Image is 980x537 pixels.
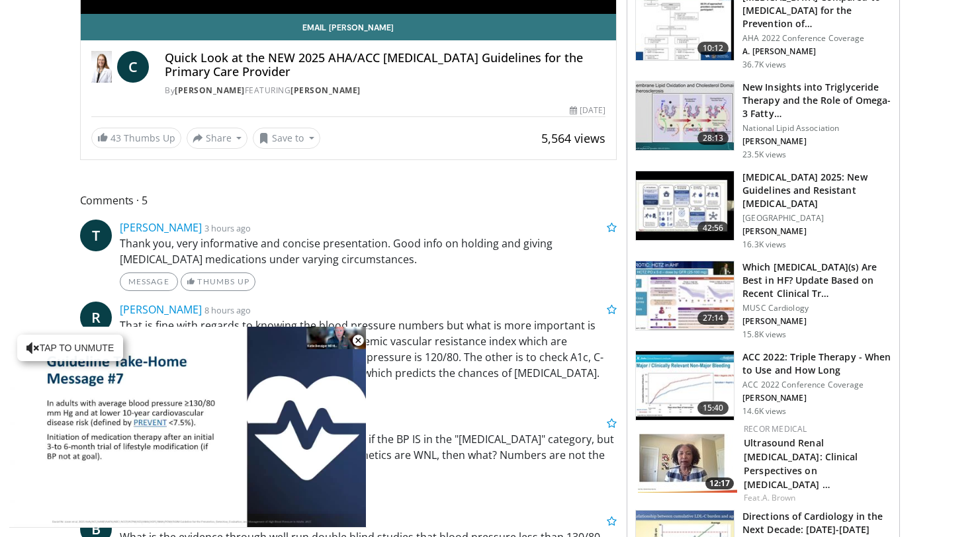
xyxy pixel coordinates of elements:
a: [PERSON_NAME] [120,302,202,317]
a: 12:17 [638,423,737,493]
p: [PERSON_NAME] [742,316,891,327]
span: 28:13 [697,132,729,145]
span: 43 [111,132,121,144]
a: Message [120,272,178,291]
p: 36.7K views [742,60,786,70]
span: 10:12 [697,42,729,55]
h3: ACC 2022: Triple Therapy - When to Use and How Long [742,351,891,377]
img: db5eb954-b69d-40f8-a012-f5d3258e0349.150x105_q85_crop-smart_upscale.jpg [638,423,737,493]
h3: New Insights into Triglyceride Therapy and the Role of Omega-3 Fatty… [742,81,891,120]
p: [PERSON_NAME] [742,226,891,237]
p: 16.3K views [742,239,786,250]
a: A. Brown [762,492,796,503]
div: By FEATURING [165,85,605,97]
div: [DATE] [570,104,605,116]
p: AHA 2022 Conference Coverage [742,33,891,44]
button: Save to [253,128,320,149]
a: [PERSON_NAME] [290,85,361,96]
p: ACC 2022 Conference Coverage [742,380,891,390]
small: 8 hours ago [204,304,251,316]
a: 15:40 ACC 2022: Triple Therapy - When to Use and How Long ACC 2022 Conference Coverage [PERSON_NA... [635,351,891,421]
h3: Directions of Cardiology in the Next Decade: [DATE]-[DATE] [742,510,891,536]
span: 15:40 [697,401,729,415]
button: Share [187,128,248,149]
h3: [MEDICAL_DATA] 2025: New Guidelines and Resistant [MEDICAL_DATA] [742,171,891,210]
video-js: Video Player [9,327,367,528]
a: Thumbs Up [181,272,255,291]
a: 43 Thumbs Up [91,128,181,148]
a: T [80,220,112,251]
span: 42:56 [697,222,729,235]
a: Email [PERSON_NAME] [81,14,617,40]
p: 15.8K views [742,329,786,340]
img: 280bcb39-0f4e-42eb-9c44-b41b9262a277.150x105_q85_crop-smart_upscale.jpg [636,171,734,240]
p: Where are the true studies backing this up? What if the BP IS in the "[MEDICAL_DATA]" category, b... [120,431,617,479]
div: Feat. [744,492,889,504]
span: 27:14 [697,311,729,325]
p: Thank you, very informative and concise presentation. Good info on holding and giving [MEDICAL_DA... [120,235,617,267]
h3: Which [MEDICAL_DATA](s) Are Best in HF? Update Based on Recent Clinical Tr… [742,261,891,300]
a: [PERSON_NAME] [120,220,202,235]
a: 27:14 Which [MEDICAL_DATA](s) Are Best in HF? Update Based on Recent Clinical Tr… MUSC Cardiology... [635,261,891,340]
p: [PERSON_NAME] [742,136,891,147]
small: 3 hours ago [204,222,251,234]
span: 5,564 views [541,130,605,146]
img: dc76ff08-18a3-4688-bab3-3b82df187678.150x105_q85_crop-smart_upscale.jpg [636,261,734,330]
a: 42:56 [MEDICAL_DATA] 2025: New Guidelines and Resistant [MEDICAL_DATA] [GEOGRAPHIC_DATA] [PERSON_... [635,171,891,250]
p: That is fine with regards to knowing the blood pressure numbers but what is more important is dec... [120,317,617,381]
img: Dr. Catherine P. Benziger [91,51,112,83]
a: R [80,302,112,333]
p: 14.6K views [742,406,786,417]
button: Tap to unmute [17,335,123,361]
img: 45ea033d-f728-4586-a1ce-38957b05c09e.150x105_q85_crop-smart_upscale.jpg [636,81,734,150]
a: [PERSON_NAME] [120,514,202,528]
a: [PERSON_NAME] [175,85,245,96]
a: C [117,51,149,83]
img: 9cc0c993-ed59-4664-aa07-2acdd981abd5.150x105_q85_crop-smart_upscale.jpg [636,351,734,420]
a: Recor Medical [744,423,807,434]
button: Close [345,327,371,354]
a: Ultrasound Renal [MEDICAL_DATA]: Clinical Perspectives on [MEDICAL_DATA] … [744,436,858,491]
p: A. [PERSON_NAME] [742,46,891,57]
a: 28:13 New Insights into Triglyceride Therapy and the Role of Omega-3 Fatty… National Lipid Associ... [635,81,891,160]
span: 12:17 [705,477,734,489]
p: 23.5K views [742,149,786,160]
p: MUSC Cardiology [742,303,891,313]
p: National Lipid Association [742,123,891,134]
p: [GEOGRAPHIC_DATA] [742,213,891,224]
h4: Quick Look at the NEW 2025 AHA/ACC [MEDICAL_DATA] Guidelines for the Primary Care Provider [165,51,605,79]
p: [PERSON_NAME] [742,393,891,403]
span: Comments 5 [80,192,617,209]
